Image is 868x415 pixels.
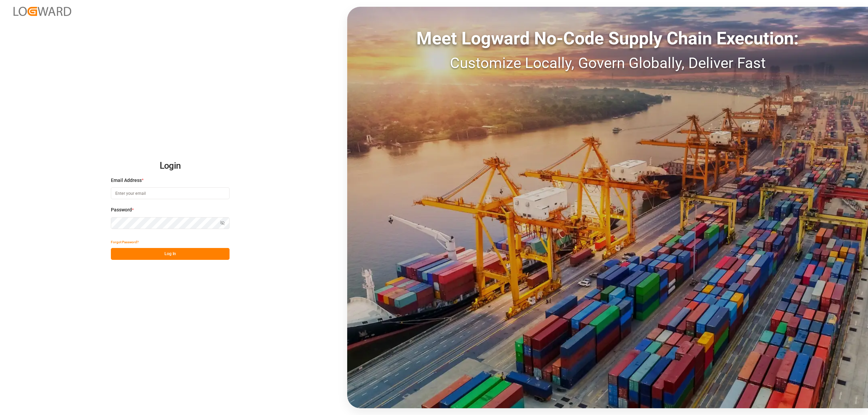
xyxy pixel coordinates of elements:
input: Enter your email [111,187,230,199]
h2: Login [111,155,230,177]
div: Meet Logward No-Code Supply Chain Execution: [347,25,868,52]
img: Logward_new_orange.png [14,7,71,16]
button: Forgot Password? [111,236,139,248]
span: Email Address [111,177,142,184]
button: Log In [111,248,230,260]
div: Customize Locally, Govern Globally, Deliver Fast [347,52,868,74]
span: Password [111,206,132,213]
